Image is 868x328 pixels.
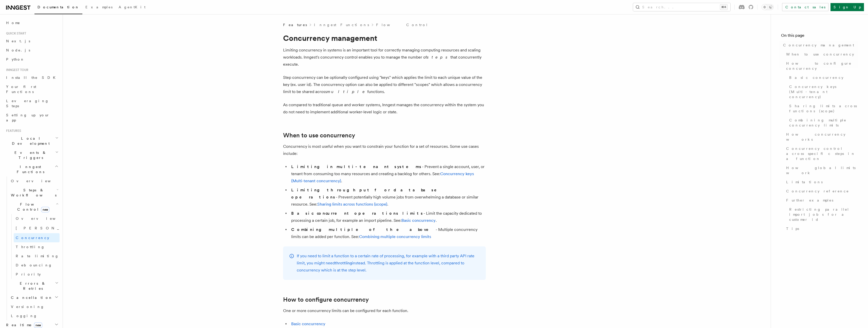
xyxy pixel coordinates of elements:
em: multiple [327,89,367,94]
span: Versioning [11,305,44,309]
button: Local Development [4,134,60,148]
span: new [41,207,49,212]
a: Sharing limits across functions (scope) [317,202,387,207]
button: Inngest Functions [4,162,60,176]
h1: Concurrency management [283,33,486,43]
p: Limiting concurrency in systems is an important tool for correctly managing computing resources a... [283,47,486,68]
a: Inngest Functions [314,22,369,27]
span: Rate limiting [16,254,59,258]
a: AgentKit [116,2,149,14]
h4: On this page [781,32,858,41]
span: Errors & Retries [9,281,55,291]
a: Combining multiple concurrency limits [359,234,431,239]
button: Flow Controlnew [9,200,60,214]
a: Sign Up [830,3,864,11]
button: Toggle dark mode [762,4,774,10]
span: Limitations [786,179,823,185]
a: Concurrency [14,233,60,242]
a: throttling [335,261,352,265]
span: Concurrency reference [786,189,849,194]
span: Python [6,57,25,61]
p: As compared to traditional queue and worker systems, Inngest manages the concurrency within the s... [283,101,486,116]
a: Your first Functions [4,82,60,96]
span: [PERSON_NAME] [16,226,90,230]
span: Events & Triggers [4,150,55,160]
p: If you need to limit a function to a certain rate of processing, for example with a third party A... [297,252,480,274]
a: Versioning [9,302,60,311]
span: Your first Functions [6,85,36,94]
span: Setting up your app [6,113,50,122]
a: Basic concurrency [401,218,436,223]
a: How to configure concurrency [784,59,858,73]
a: Limitations [784,177,858,187]
a: Contact sales [782,3,828,11]
span: Overview [11,179,63,183]
span: Logging [11,314,37,318]
a: Documentation [34,2,82,14]
strong: Limiting throughput for database operations [291,188,444,199]
button: Events & Triggers [4,148,60,162]
span: Priority [16,272,41,276]
span: Concurrency keys (Multi-tenant concurrency) [789,84,858,99]
li: - Limit the capacity dedicated to processing a certain job, for example an import pipeline. See: . [290,210,486,224]
div: Flow Controlnew [9,214,60,279]
a: Combining multiple concurrency limits [787,116,858,130]
div: Inngest Functions [4,176,60,320]
em: steps [427,55,450,60]
a: Logging [9,311,60,320]
a: Restricting parallel import jobs for a customer id [787,205,858,224]
span: Inngest tour [4,68,28,72]
span: How to configure concurrency [786,61,858,71]
a: Further examples [784,196,858,205]
span: Concurrency [16,236,49,240]
a: Setting up your app [4,111,60,125]
span: Inngest Functions [4,164,55,174]
span: Concurrency management [783,43,854,48]
span: Install the SDK [6,76,59,80]
a: Examples [82,2,116,14]
strong: Limiting in multi-tenant systems [291,164,422,169]
a: Concurrency control across specific steps in a function [784,144,858,163]
span: Steps & Workflows [9,188,57,198]
a: Throttling [14,242,60,251]
button: Search...⌘K [633,3,730,11]
a: Concurrency management [781,41,858,50]
span: Flow Control [9,202,56,212]
span: How global limits work [786,165,858,175]
a: Basic concurrency [291,321,325,326]
span: Sharing limits across functions (scope) [789,103,858,114]
a: Overview [9,176,60,186]
span: new [34,322,42,328]
span: Home [6,20,20,25]
p: Step concurrency can be optionally configured using "keys" which applies the limit to each unique... [283,74,486,95]
a: [PERSON_NAME] [14,223,60,233]
a: Sharing limits across functions (scope) [787,101,858,116]
li: - Prevent potentially high volume jobs from overwhelming a database or similar resource. See: . [290,187,486,208]
p: One or more concurrency limits can be configured for each function. [283,307,486,314]
span: Features [4,129,21,133]
a: Concurrency reference [784,187,858,196]
span: Restricting parallel import jobs for a customer id [789,207,858,222]
button: Errors & Retries [9,279,60,293]
span: AgentKit [119,5,145,9]
a: When to use concurrency [283,132,355,139]
a: Tips [784,224,858,233]
a: Home [4,18,60,27]
span: Features [283,22,307,27]
a: How global limits work [784,163,858,177]
a: Node.js [4,46,60,55]
a: Next.js [4,37,60,46]
span: Combining multiple concurrency limits [789,118,858,128]
li: - Multiple concurrency limits can be added per function. See: [290,226,486,240]
span: Quick start [4,31,26,35]
button: Steps & Workflows [9,186,60,200]
span: How concurrency works [786,132,858,142]
a: Rate limiting [14,251,60,261]
span: Local Development [4,136,55,146]
a: Overview [14,214,60,223]
span: Realtime [4,322,42,327]
a: Python [4,55,60,64]
a: How concurrency works [784,130,858,144]
a: Install the SDK [4,73,60,82]
strong: Basic concurrent operations limits [291,211,423,216]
